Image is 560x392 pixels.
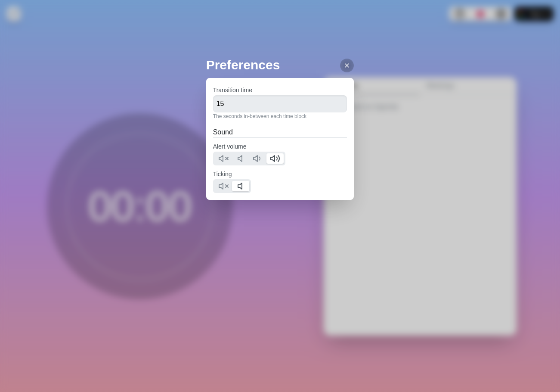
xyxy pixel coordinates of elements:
[213,171,232,177] label: Ticking
[213,127,347,137] h2: Sound
[213,143,247,150] label: Alert volume
[213,112,347,120] p: The seconds in-between each time block
[213,87,252,93] label: Transition time
[206,55,354,75] h2: Preferences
